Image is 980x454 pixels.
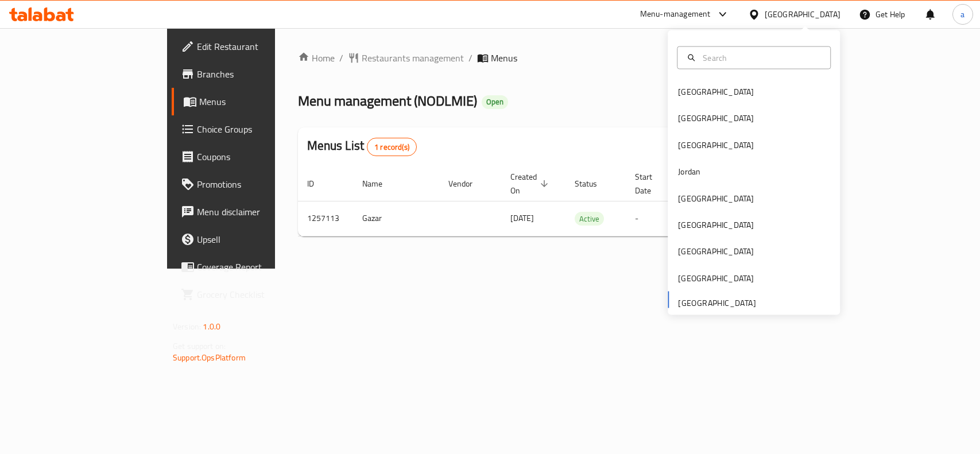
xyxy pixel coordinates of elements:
[172,33,331,60] a: Edit Restaurant
[678,219,754,231] div: [GEOGRAPHIC_DATA]
[339,51,343,65] li: /
[510,170,552,197] span: Created On
[491,51,517,65] span: Menus
[635,170,667,197] span: Start Date
[197,40,321,53] span: Edit Restaurant
[197,205,321,219] span: Menu disclaimer
[367,142,416,153] span: 1 record(s)
[348,51,464,65] a: Restaurants management
[197,288,321,301] span: Grocery Checklist
[678,192,754,204] div: [GEOGRAPHIC_DATA]
[173,350,246,365] a: Support.OpsPlatform
[172,281,331,308] a: Grocery Checklist
[172,253,331,281] a: Coverage Report
[678,271,754,284] div: [GEOGRAPHIC_DATA]
[510,211,534,226] span: [DATE]
[468,51,472,65] li: /
[173,339,226,354] span: Get support on:
[172,60,331,88] a: Branches
[960,8,964,21] span: a
[172,115,331,143] a: Choice Groups
[678,86,754,98] div: [GEOGRAPHIC_DATA]
[298,88,477,114] span: Menu management ( NODLMIE )
[307,137,417,156] h2: Menus List
[172,88,331,115] a: Menus
[172,198,331,226] a: Menu disclaimer
[197,232,321,246] span: Upsell
[197,177,321,191] span: Promotions
[678,245,754,258] div: [GEOGRAPHIC_DATA]
[626,201,681,236] td: -
[173,319,201,334] span: Version:
[482,95,508,109] div: Open
[197,122,321,136] span: Choice Groups
[172,226,331,253] a: Upsell
[640,7,711,21] div: Menu-management
[298,166,869,236] table: enhanced table
[197,260,321,274] span: Coverage Report
[362,177,397,191] span: Name
[698,51,823,64] input: Search
[307,177,329,191] span: ID
[197,150,321,164] span: Coupons
[678,138,754,151] div: [GEOGRAPHIC_DATA]
[482,97,508,107] span: Open
[203,319,220,334] span: 1.0.0
[172,170,331,198] a: Promotions
[362,51,464,65] span: Restaurants management
[199,95,321,108] span: Menus
[678,112,754,125] div: [GEOGRAPHIC_DATA]
[172,143,331,170] a: Coupons
[367,138,417,156] div: Total records count
[448,177,487,191] span: Vendor
[353,201,439,236] td: Gazar
[575,177,612,191] span: Status
[575,212,604,226] div: Active
[575,212,604,226] span: Active
[197,67,321,81] span: Branches
[678,165,700,178] div: Jordan
[298,51,790,65] nav: breadcrumb
[765,8,840,21] div: [GEOGRAPHIC_DATA]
